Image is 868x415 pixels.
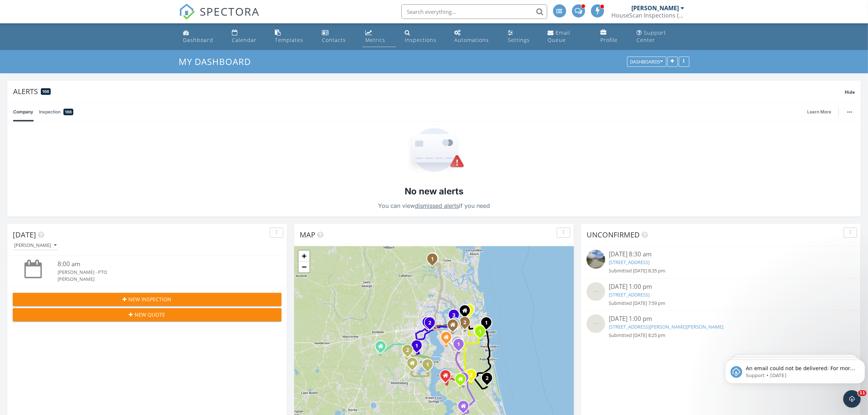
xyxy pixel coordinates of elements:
[609,259,650,265] a: [STREET_ADDRESS]
[457,342,460,347] i: 1
[609,267,833,274] div: Submitted [DATE] 8:35 pm
[609,332,833,339] div: Submitted [DATE] 8:25 pm
[135,311,166,318] span: New Quote
[469,310,473,314] div: 3265 Cullendon Lane, Jacksonville FL 32225
[587,282,605,301] img: streetview
[722,344,868,395] iframe: Intercom notifications message
[480,331,484,336] div: 4267 Seabreeze Dr, Jacksonville, FL 32250
[455,36,489,43] div: Automations
[365,36,385,43] div: Metrics
[453,325,457,329] div: 1019 Acapulco Rd., Jacksonville FL 32216
[426,362,429,368] i: 1
[634,26,688,47] a: Support Center
[459,344,463,348] div: 10200 Belle Rive Blvd 3804, Jacksonville, FL 32256
[402,26,445,47] a: Inspections
[408,350,412,354] div: 3322 Highland Mill Ln, Orange Park, FL 32065
[465,322,469,326] div: 2201 Pierce Arrow Dr, Jacksonville, FL 32246
[479,329,482,334] i: 1
[299,261,310,272] a: Zoom out
[454,315,458,319] div: 8164 Messina Dr, Jacksonville, FL 32211
[505,26,539,47] a: Settings
[13,241,58,251] button: [PERSON_NAME]
[404,128,464,174] img: Empty State
[627,57,666,67] button: Dashboards
[598,26,628,47] a: Company Profile
[13,102,33,121] a: Company
[232,36,257,43] div: Calendar
[609,314,833,323] div: [DATE] 1:00 pm
[587,314,855,339] a: [DATE] 1:00 pm [STREET_ADDRESS][PERSON_NAME][PERSON_NAME] Submitted [DATE] 8:25 pm
[58,260,259,269] div: 8:00 am
[272,26,313,47] a: Templates
[632,4,679,12] div: [PERSON_NAME]
[455,323,459,327] div: 540 Kit St., Jacksonville FL 32216
[843,390,861,408] iframe: Intercom live chat
[42,89,49,94] span: 166
[486,376,489,381] i: 2
[609,250,833,259] div: [DATE] 8:30 am
[612,12,685,19] div: HouseScan Inspections (HOME)
[322,36,346,43] div: Contacts
[487,378,491,382] div: 311 Sutton Dr, Nocatee, FL 32081
[445,375,450,380] div: 113 Crown Wheel Cir, Fruit Cove FL 32259
[13,230,36,240] span: [DATE]
[545,26,592,47] a: Email Queue
[463,320,466,325] i: 2
[229,26,266,47] a: Calendar
[630,59,663,65] div: Dashboards
[609,300,833,307] div: Submitted [DATE] 7:59 pm
[13,86,845,96] div: Alerts
[428,321,431,326] i: 2
[609,282,833,291] div: [DATE] 1:00 pm
[58,276,259,283] div: [PERSON_NAME]
[609,323,723,330] a: [STREET_ADDRESS][PERSON_NAME][PERSON_NAME]
[179,55,257,67] a: My Dashboard
[508,36,530,43] div: Settings
[39,102,73,121] a: Inspection
[485,321,488,326] i: 1
[452,313,455,318] i: 3
[845,89,855,95] span: Hide
[14,243,57,248] div: [PERSON_NAME]
[587,314,605,333] img: streetview
[609,291,650,298] a: [STREET_ADDRESS]
[200,4,260,19] span: SPECTORA
[65,108,72,116] span: 166
[460,379,465,383] div: 324 John's Creek Pkwy, St. Augustine FL 32092
[275,36,303,43] div: Templates
[446,337,451,341] div: 4119 Marianna Rd., Jacksonville FL 32217
[637,29,666,43] div: Support Center
[548,29,570,43] div: Email Queue
[430,322,434,327] div: 2915 Sydney St, Jacksonville, FL 32205
[452,26,499,47] a: Automations (Advanced)
[401,4,547,19] input: Search everything...
[362,26,396,47] a: Metrics
[415,202,459,209] a: dismissed alerts
[412,363,417,367] div: 25 Knight Boxx Rd., Orange Park FL 32065
[405,185,463,198] h2: No new alerts
[58,269,259,276] div: [PERSON_NAME] - PTO
[129,295,172,303] span: New Inspection
[180,26,223,47] a: Dashboard
[405,36,436,43] div: Inspections
[381,346,385,350] div: 8703 Harvest Moon Ln, Jacksonville FL 32234
[378,201,490,211] p: You can view if you need
[847,111,852,113] img: ellipsis-632cfdd7c38ec3a7d453.svg
[587,250,605,268] img: streetview
[300,230,315,240] span: Map
[13,308,281,321] button: New Quote
[600,36,618,43] div: Profile
[858,390,867,396] span: 11
[463,406,468,410] div: 87 Seasons Ct., St. Augustine FL 32092
[179,4,195,20] img: The Best Home Inspection Software - Spectora
[415,344,418,349] i: 1
[471,375,475,379] div: 690 Windermere Way, St. Augustine, FL 32095
[417,345,421,350] div: 7925 Honeysuckle Rose Ln, Jacksonville, FL 32244
[587,282,855,307] a: [DATE] 1:00 pm [STREET_ADDRESS] Submitted [DATE] 7:59 pm
[807,108,836,116] a: Learn More
[179,10,260,25] a: SPECTORA
[319,26,357,47] a: Contacts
